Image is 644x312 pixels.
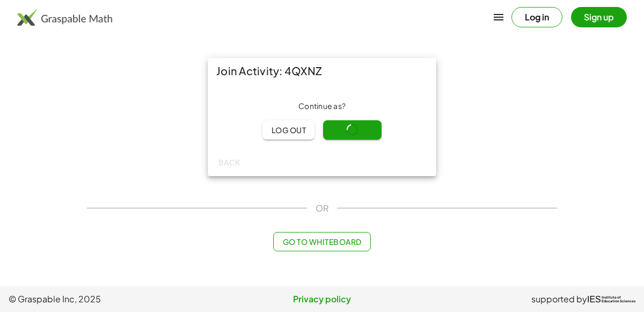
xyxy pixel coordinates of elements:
span: supported by [531,293,587,306]
button: Go to Whiteboard [273,232,370,251]
a: IESInstitute ofEducation Sciences [587,293,635,306]
span: IES [587,294,601,304]
span: © Graspable Inc, 2025 [9,293,217,306]
button: Log out [262,120,314,140]
div: Join Activity: 4QXNZ [208,58,436,84]
span: Log out [271,125,306,135]
div: Continue as ? [216,101,428,112]
span: Institute of Education Sciences [602,296,635,303]
button: Sign up [571,7,627,27]
a: Privacy policy [217,293,426,306]
button: Log in [511,7,562,27]
span: OR [316,202,328,215]
span: Go to Whiteboard [282,237,361,246]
